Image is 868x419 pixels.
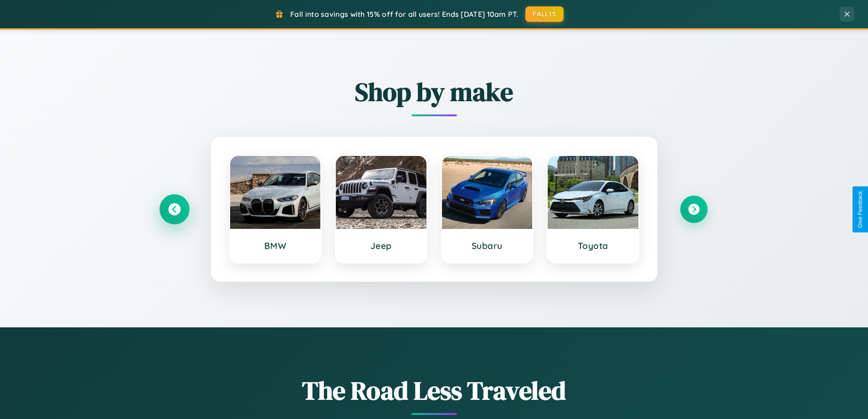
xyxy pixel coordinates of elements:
h3: Jeep [345,240,417,251]
span: Fall into savings with 15% off for all users! Ends [DATE] 10am PT. [290,10,519,19]
h3: BMW [239,240,312,251]
h2: Shop by make [161,74,708,109]
div: Give Feedback [857,191,863,228]
h3: Toyota [557,240,629,251]
h1: The Road Less Traveled [161,373,708,408]
h3: Subaru [451,240,524,251]
button: FALL15 [525,6,564,22]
